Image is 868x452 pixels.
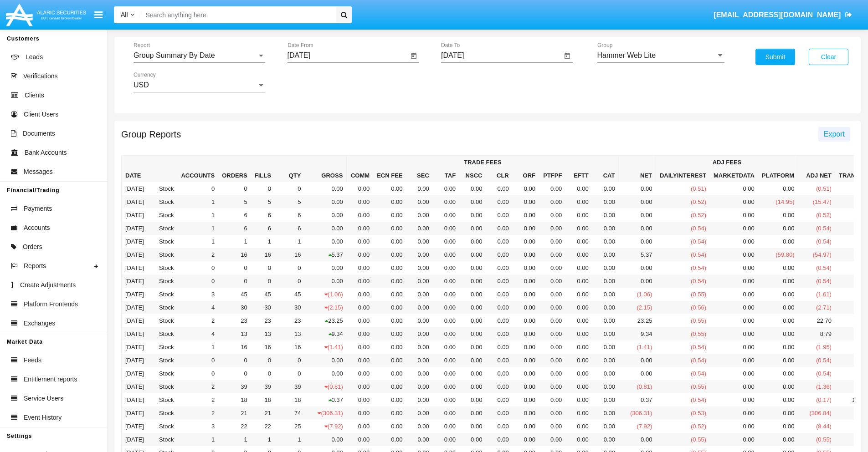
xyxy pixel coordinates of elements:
[275,274,305,288] td: 0
[619,208,656,222] td: 0.00
[122,235,148,248] td: [DATE]
[304,182,346,195] td: 0.00
[592,261,619,274] td: 0.00
[177,208,218,222] td: 1
[148,288,178,301] td: Stock
[148,274,178,288] td: Stock
[798,182,835,195] td: (0.51)
[755,49,795,65] button: Submit
[798,208,835,222] td: (0.52)
[565,248,592,261] td: 0.00
[459,208,486,222] td: 0.00
[513,235,539,248] td: 0.00
[710,301,758,314] td: 0.00
[809,49,848,65] button: Clear
[486,248,512,261] td: 0.00
[513,274,539,288] td: 0.00
[373,169,406,182] th: Ecn Fee
[406,208,432,222] td: 0.00
[758,208,798,222] td: 0.00
[592,288,619,301] td: 0.00
[177,248,218,261] td: 2
[122,274,148,288] td: [DATE]
[122,301,148,314] td: [DATE]
[459,235,486,248] td: 0.00
[275,248,305,261] td: 16
[565,195,592,208] td: 0.00
[433,301,459,314] td: 0.00
[710,274,758,288] td: 0.00
[177,288,218,301] td: 3
[539,235,565,248] td: 0.00
[710,169,758,182] th: marketData
[459,195,486,208] td: 0.00
[218,235,251,248] td: 1
[818,127,850,142] button: Export
[25,91,44,100] span: Clients
[251,248,275,261] td: 16
[25,148,67,157] span: Bank Accounts
[486,274,512,288] td: 0.00
[373,314,406,327] td: 0.00
[275,314,305,327] td: 23
[406,169,432,182] th: SEC
[148,235,178,248] td: Stock
[619,195,656,208] td: 0.00
[24,394,63,403] span: Service Users
[148,195,178,208] td: Stock
[275,182,305,195] td: 0
[218,195,251,208] td: 5
[406,288,432,301] td: 0.00
[513,301,539,314] td: 0.00
[5,1,87,28] img: Logo image
[347,156,619,169] th: Trade Fees
[714,11,841,19] span: [EMAIL_ADDRESS][DOMAIN_NAME]
[177,301,218,314] td: 4
[513,169,539,182] th: ORF
[347,169,373,182] th: Comm
[251,235,275,248] td: 1
[275,222,305,235] td: 6
[433,195,459,208] td: 0.00
[619,222,656,235] td: 0.00
[486,314,512,327] td: 0.00
[275,195,305,208] td: 5
[758,182,798,195] td: 0.00
[373,274,406,288] td: 0.00
[433,288,459,301] td: 0.00
[218,248,251,261] td: 16
[459,222,486,235] td: 0.00
[347,195,373,208] td: 0.00
[656,274,710,288] td: (0.54)
[562,51,573,61] button: Open calendar
[373,235,406,248] td: 0.00
[592,235,619,248] td: 0.00
[592,248,619,261] td: 0.00
[513,248,539,261] td: 0.00
[539,288,565,301] td: 0.00
[565,169,592,182] th: EFTT
[459,169,486,182] th: NSCC
[141,6,333,23] input: Search
[177,274,218,288] td: 0
[513,222,539,235] td: 0.00
[304,208,346,222] td: 0.00
[459,301,486,314] td: 0.00
[218,301,251,314] td: 30
[406,274,432,288] td: 0.00
[24,375,77,384] span: Entitlement reports
[459,274,486,288] td: 0.00
[304,248,346,261] td: 5.37
[373,182,406,195] td: 0.00
[656,169,710,182] th: dailyInterest
[218,208,251,222] td: 6
[539,208,565,222] td: 0.00
[304,314,346,327] td: 23.25
[121,11,128,18] span: All
[592,274,619,288] td: 0.00
[122,195,148,208] td: [DATE]
[406,182,432,195] td: 0.00
[758,169,798,182] th: platform
[275,235,305,248] td: 1
[23,129,55,138] span: Documents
